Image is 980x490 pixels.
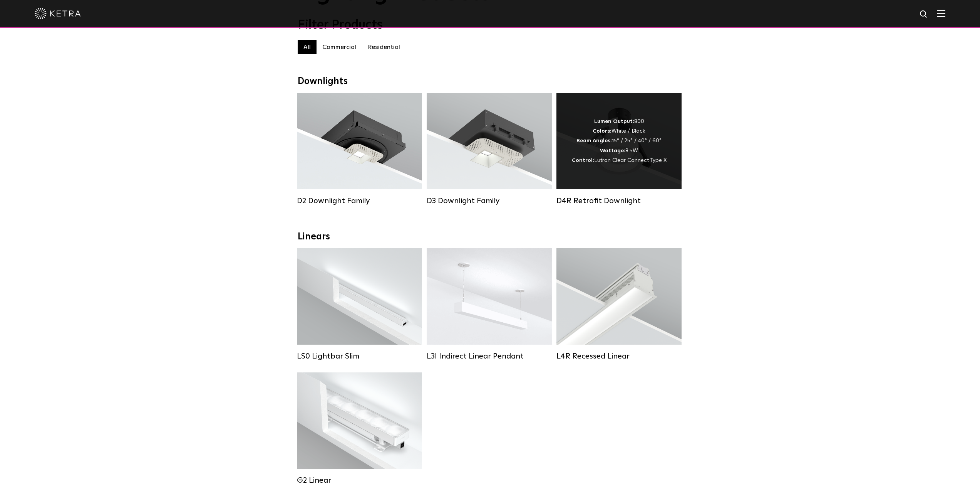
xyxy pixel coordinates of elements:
[298,76,683,87] div: Downlights
[427,196,552,205] div: D3 Downlight Family
[427,352,552,361] div: L3I Indirect Linear Pendant
[298,231,683,242] div: Linears
[572,117,667,165] div: 800 White / Black 15° / 25° / 40° / 60° 8.5W
[297,352,422,361] div: LS0 Lightbar Slim
[576,138,612,143] strong: Beam Angles:
[556,352,682,361] div: L4R Recessed Linear
[427,93,552,205] a: D3 Downlight Family Lumen Output:700 / 900 / 1100Colors:White / Black / Silver / Bronze / Paintab...
[937,10,945,17] img: Hamburger%20Nav.svg
[600,148,625,153] strong: Wattage:
[297,93,422,205] a: D2 Downlight Family Lumen Output:1200Colors:White / Black / Gloss Black / Silver / Bronze / Silve...
[556,93,682,205] a: D4R Retrofit Downlight Lumen Output:800Colors:White / BlackBeam Angles:15° / 25° / 40° / 60°Watta...
[297,248,422,361] a: LS0 Lightbar Slim Lumen Output:200 / 350Colors:White / BlackControl:X96 Controller
[362,40,406,54] label: Residential
[594,158,667,163] span: Lutron Clear Connect Type X
[919,10,929,19] img: search icon
[297,476,422,485] div: G2 Linear
[297,372,422,485] a: G2 Linear Lumen Output:400 / 700 / 1000Colors:WhiteBeam Angles:Flood / [GEOGRAPHIC_DATA] / Narrow...
[298,40,317,54] label: All
[594,119,634,124] strong: Lumen Output:
[572,158,594,163] strong: Control:
[556,196,682,205] div: D4R Retrofit Downlight
[556,248,682,361] a: L4R Recessed Linear Lumen Output:400 / 600 / 800 / 1000Colors:White / BlackControl:Lutron Clear C...
[297,196,422,205] div: D2 Downlight Family
[427,248,552,361] a: L3I Indirect Linear Pendant Lumen Output:400 / 600 / 800 / 1000Housing Colors:White / BlackContro...
[317,40,362,54] label: Commercial
[35,8,81,19] img: ketra-logo-2019-white
[593,128,611,134] strong: Colors:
